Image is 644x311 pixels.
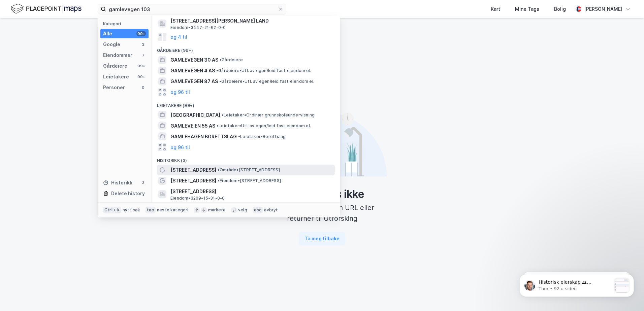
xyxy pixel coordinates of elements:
button: og 96 til [170,88,190,96]
div: 99+ [136,74,146,79]
span: Gårdeiere • Utl. av egen/leid fast eiendom el. [219,79,314,84]
span: [STREET_ADDRESS] [170,187,332,196]
span: GAMLEVEIEN 55 AS [170,122,215,130]
div: velg [238,207,247,213]
div: 0 [140,85,146,90]
div: 3 [140,42,146,47]
span: • [217,123,219,128]
span: GAMLEVEGEN 4 AS [170,67,215,75]
div: Personer [103,83,125,92]
div: Leietakere (99+) [152,98,340,110]
span: [STREET_ADDRESS][PERSON_NAME] LAND [170,17,332,25]
iframe: Intercom notifications melding [509,261,644,308]
span: • [218,167,220,172]
div: 99+ [136,63,146,69]
div: Mine Tags [515,5,539,13]
div: [PERSON_NAME] [584,5,622,13]
div: esc [253,207,263,213]
span: • [218,178,220,183]
span: [STREET_ADDRESS] [170,177,216,185]
div: 3 [140,180,146,185]
span: GAMLEVEGEN 87 AS [170,77,218,85]
div: markere [208,207,226,213]
div: neste kategori [157,207,189,213]
button: og 4 til [170,33,187,41]
div: Bolig [554,5,566,13]
div: Kategori [103,21,149,26]
div: Ctrl + k [103,207,121,213]
div: Google [103,40,120,48]
div: Alle [103,30,112,38]
div: Eiendommer [103,51,132,59]
span: GAMLEHAGEN BORETTSLAG [170,133,237,141]
div: Historikk (3) [152,152,340,165]
span: Gårdeiere [220,57,243,63]
button: Ta meg tilbake [299,232,345,245]
input: Søk på adresse, matrikkel, gårdeiere, leietakere eller personer [106,4,278,14]
span: • [222,112,224,117]
div: Leietakere [103,73,129,81]
span: Leietaker • Borettslag [238,134,286,139]
div: avbryt [264,207,278,213]
span: Område • [STREET_ADDRESS] [218,167,280,173]
div: 99+ [136,31,146,36]
div: Historikk [103,179,132,187]
span: Eiendom • 3209-15-31-0-0 [170,196,225,201]
div: Gårdeiere [103,62,127,70]
button: og 96 til [170,143,190,151]
div: Gårdeiere (99+) [152,42,340,55]
span: • [220,57,222,62]
span: • [238,134,240,139]
div: Kart [491,5,500,13]
div: tab [146,207,156,213]
span: [STREET_ADDRESS] [170,166,216,174]
div: Delete history [111,189,145,198]
span: • [216,68,218,73]
span: Eiendom • 3447-21-62-0-0 [170,25,226,30]
div: nytt søk [123,207,140,213]
img: logo.f888ab2527a4732fd821a326f86c7f29.svg [11,3,82,15]
div: 7 [140,53,146,58]
span: [GEOGRAPHIC_DATA] [170,111,220,119]
span: • [219,79,221,84]
span: Gårdeiere • Utl. av egen/leid fast eiendom el. [216,68,311,73]
span: Leietaker • Ordinær grunnskoleundervisning [222,112,315,118]
span: Eiendom • [STREET_ADDRESS] [218,178,281,183]
span: GAMLEVEGEN 30 AS [170,56,218,64]
span: Leietaker • Utl. av egen/leid fast eiendom el. [217,123,311,129]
